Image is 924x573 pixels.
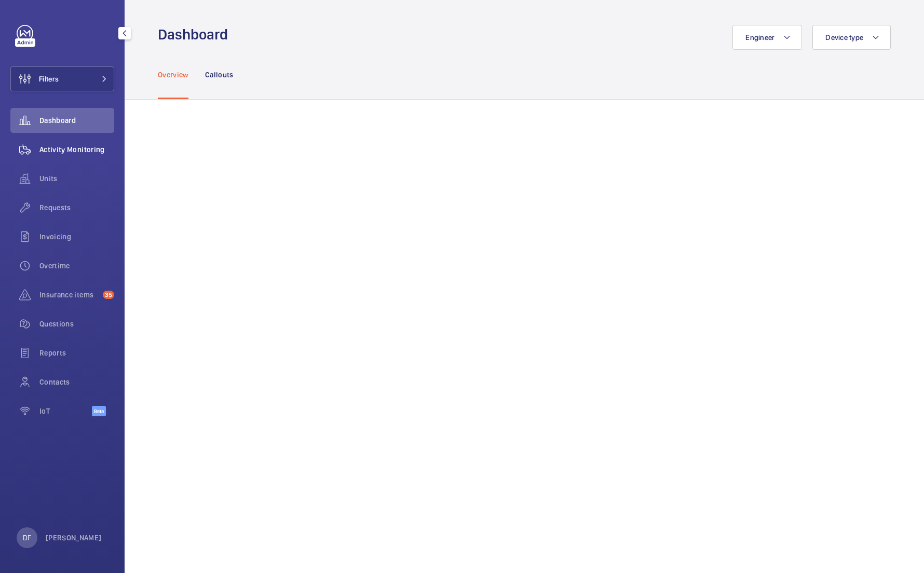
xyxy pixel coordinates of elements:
span: Contacts [39,377,114,387]
button: Device type [812,25,891,50]
span: Units [39,173,114,184]
span: Activity Monitoring [39,144,114,155]
span: Reports [39,348,114,358]
p: Callouts [205,70,234,80]
span: Filters [39,74,59,84]
span: Questions [39,319,114,329]
span: IoT [39,406,92,416]
span: Invoicing [39,231,114,242]
p: [PERSON_NAME] [46,533,102,543]
span: Requests [39,202,114,213]
span: Engineer [745,33,774,42]
p: DF [23,533,31,543]
span: Dashboard [39,115,114,126]
button: Engineer [732,25,802,50]
span: Beta [92,406,106,416]
span: Device type [825,33,863,42]
button: Filters [10,66,114,91]
p: Overview [158,70,188,80]
span: Insurance items [39,290,99,300]
h1: Dashboard [158,25,234,44]
span: Overtime [39,261,114,271]
span: 35 [103,291,114,299]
